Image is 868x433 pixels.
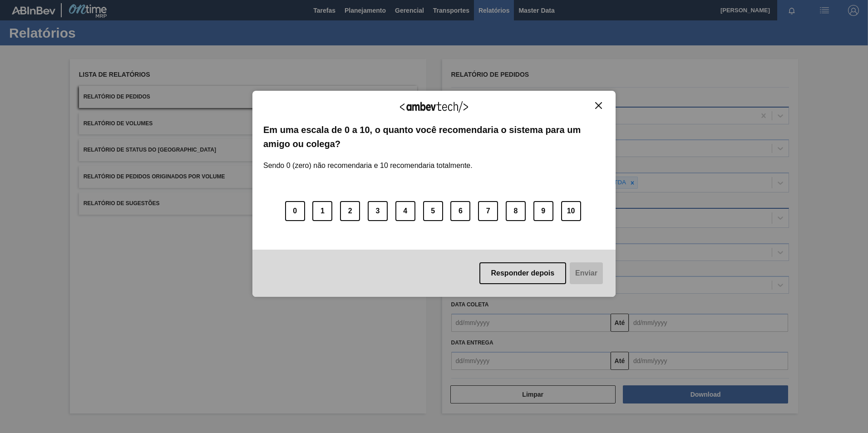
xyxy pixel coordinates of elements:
button: 1 [312,201,332,221]
button: 10 [561,201,581,221]
button: Close [592,102,605,109]
label: Sendo 0 (zero) não recomendaria e 10 recomendaria totalmente. [263,151,473,170]
button: 2 [340,201,360,221]
button: 9 [533,201,553,221]
button: 6 [450,201,470,221]
button: Responder depois [479,262,567,284]
button: 3 [368,201,388,221]
label: Em uma escala de 0 a 10, o quanto você recomendaria o sistema para um amigo ou colega? [263,123,605,151]
img: Close [595,102,602,109]
button: 0 [285,201,305,221]
img: Logo Ambevtech [400,101,468,113]
button: 8 [506,201,526,221]
button: 4 [395,201,415,221]
button: 7 [478,201,498,221]
button: 5 [423,201,443,221]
